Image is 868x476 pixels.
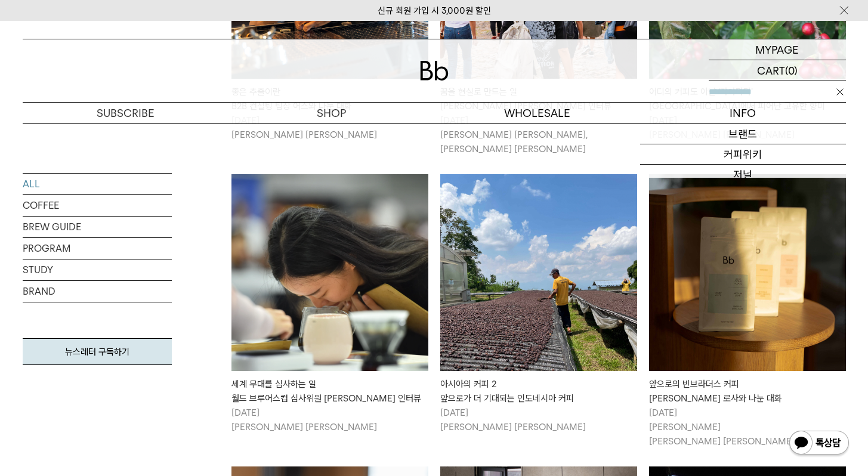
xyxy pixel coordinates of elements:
[23,195,172,216] a: COFFEE
[709,60,846,81] a: CART (0)
[785,60,798,81] p: (0)
[788,429,850,458] img: 카카오톡 채널 1:1 채팅 버튼
[440,174,637,434] a: 아시아의 커피 2앞으로가 더 기대되는 인도네시아 커피 아시아의 커피 2앞으로가 더 기대되는 인도네시아 커피 [DATE][PERSON_NAME] [PERSON_NAME]
[640,103,846,123] p: INFO
[231,377,428,406] div: 세계 무대를 심사하는 일 월드 브루어스컵 심사위원 [PERSON_NAME] 인터뷰
[757,60,785,81] p: CART
[231,406,428,434] p: [DATE] [PERSON_NAME] [PERSON_NAME]
[640,165,846,185] a: 저널
[640,124,846,144] a: 브랜드
[23,238,172,259] a: PROGRAM
[231,174,428,434] a: 세계 무대를 심사하는 일월드 브루어스컵 심사위원 크리스티 인터뷰 세계 무대를 심사하는 일월드 브루어스컵 심사위원 [PERSON_NAME] 인터뷰 [DATE][PERSON_NA...
[231,174,428,371] img: 세계 무대를 심사하는 일월드 브루어스컵 심사위원 크리스티 인터뷰
[434,103,640,123] p: WHOLESALE
[755,39,799,60] p: MYPAGE
[420,61,449,81] img: 로고
[23,174,172,194] a: ALL
[440,174,637,371] img: 아시아의 커피 2앞으로가 더 기대되는 인도네시아 커피
[709,39,846,60] a: MYPAGE
[640,144,846,165] a: 커피위키
[440,113,637,156] p: [DATE] [PERSON_NAME] [PERSON_NAME], [PERSON_NAME] [PERSON_NAME]
[231,113,428,142] p: [DATE] [PERSON_NAME] [PERSON_NAME]
[23,217,172,237] a: BREW GUIDE
[378,5,491,16] a: 신규 회원 가입 시 3,000원 할인
[649,377,846,406] div: 앞으로의 빈브라더스 커피 [PERSON_NAME] 로사와 나눈 대화
[649,174,846,371] img: 앞으로의 빈브라더스 커피 그린빈 바이어 로사와 나눈 대화
[23,338,172,365] a: 뉴스레터 구독하기
[649,174,846,449] a: 앞으로의 빈브라더스 커피 그린빈 바이어 로사와 나눈 대화 앞으로의 빈브라더스 커피[PERSON_NAME] 로사와 나눈 대화 [DATE][PERSON_NAME][PERSON_N...
[23,259,172,280] a: STUDY
[228,103,434,123] a: SHOP
[440,406,637,434] p: [DATE] [PERSON_NAME] [PERSON_NAME]
[23,281,172,302] a: BRAND
[649,406,846,449] p: [DATE] [PERSON_NAME] [PERSON_NAME] [PERSON_NAME]
[440,377,637,406] div: 아시아의 커피 2 앞으로가 더 기대되는 인도네시아 커피
[23,103,228,123] a: SUBSCRIBE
